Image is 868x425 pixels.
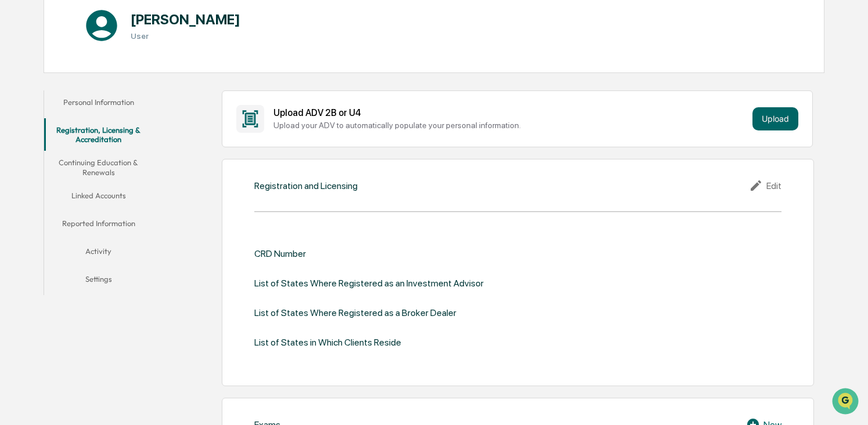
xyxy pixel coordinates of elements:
[44,118,153,151] button: Registration, Licensing & Accreditation
[7,164,78,184] a: 🔎Data Lookup
[84,147,93,157] div: 🗄️
[254,180,358,191] div: Registration and Licensing
[12,89,33,110] img: 1746055101610-c473b297-6a78-478c-a979-82029cc54cd1
[7,141,80,162] a: 🖐️Preclearance
[96,146,144,158] span: Attestations
[273,121,748,130] div: Upload your ADV to automatically populate your personal information.
[131,11,240,28] h1: [PERSON_NAME]
[831,387,862,418] iframe: Open customer support
[752,107,798,130] button: Upload
[39,89,190,100] div: Start new chat
[44,267,153,295] button: Settings
[254,337,401,348] div: List of States in Which Clients Reside
[254,278,484,289] div: List of States Where Registered as an Investment Advisor
[254,248,306,259] div: CRD Number
[12,147,21,157] div: 🖐️
[44,239,153,267] button: Activity
[44,184,153,212] button: Linked Accounts
[273,107,748,118] div: Upload ADV 2B or U4
[197,92,211,106] button: Start new chat
[23,146,75,158] span: Preclearance
[39,100,147,110] div: We're available if you need us!
[44,151,153,184] button: Continuing Education & Renewals
[44,212,153,239] button: Reported Information
[44,90,153,118] button: Personal Information
[80,141,149,162] a: 🗄️Attestations
[116,197,141,205] span: Pylon
[82,196,141,205] a: Powered byPylon
[254,307,456,318] div: List of States Where Registered as a Broker Dealer
[131,31,240,41] h3: User
[23,168,73,180] span: Data Lookup
[749,179,781,192] div: Edit
[12,169,21,179] div: 🔎
[12,24,211,43] p: How can we help?
[44,90,153,295] div: secondary tabs example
